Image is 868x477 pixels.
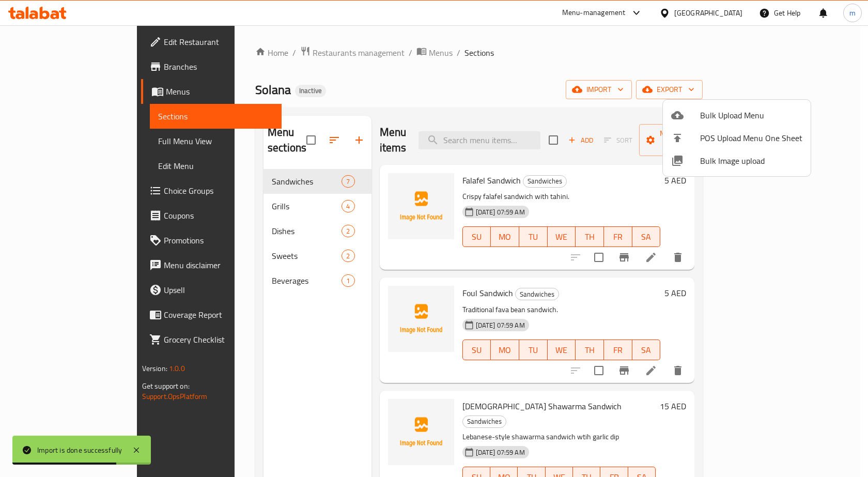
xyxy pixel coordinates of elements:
[663,127,811,149] li: POS Upload Menu One Sheet
[663,104,811,127] li: Upload bulk menu
[700,155,802,167] span: Bulk Image upload
[700,132,802,144] span: POS Upload Menu One Sheet
[700,109,802,121] span: Bulk Upload Menu
[37,444,122,456] div: Import is done successfully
